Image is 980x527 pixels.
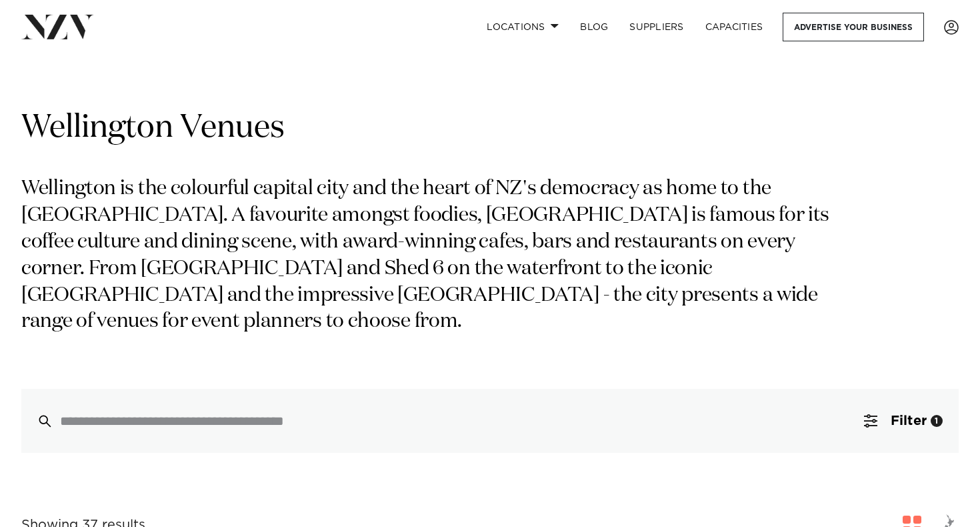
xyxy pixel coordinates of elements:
p: Wellington is the colourful capital city and the heart of NZ's democracy as home to the [GEOGRAPH... [21,176,845,336]
img: nzv-logo.png [21,15,94,39]
a: SUPPLIERS [619,13,694,41]
button: Filter1 [848,389,959,453]
a: Advertise your business [783,13,924,41]
a: Locations [476,13,569,41]
a: BLOG [569,13,619,41]
a: Capacities [695,13,774,41]
span: Filter [891,414,927,428]
h1: Wellington Venues [21,107,959,149]
div: 1 [931,415,943,427]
